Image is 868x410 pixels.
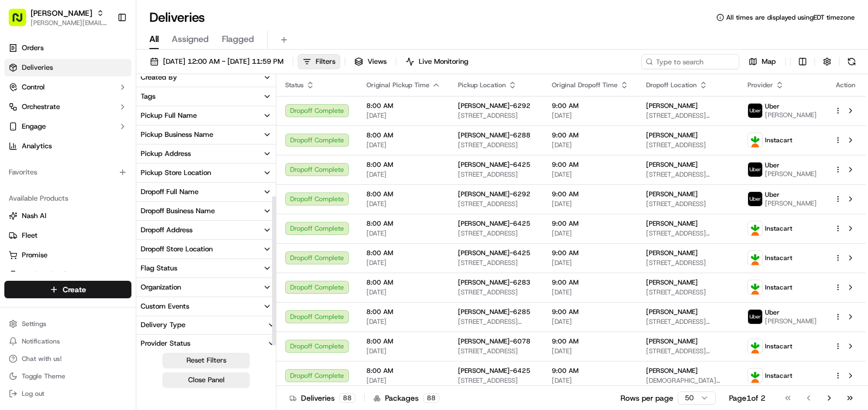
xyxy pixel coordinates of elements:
img: profile_uber_ahold_partner.png [748,310,762,324]
span: [STREET_ADDRESS] [458,288,534,297]
span: Original Pickup Time [366,81,430,89]
div: Custom Events [141,302,189,311]
span: 9:00 AM [552,337,629,346]
span: All [149,33,159,46]
span: 8:00 AM [366,190,441,198]
span: Instacart [765,254,792,262]
span: [STREET_ADDRESS] [646,288,730,297]
span: Assigned [172,33,209,46]
div: Provider Status [136,339,195,348]
button: Filters [298,54,340,69]
button: Control [4,79,131,96]
img: profile_instacart_ahold_partner.png [748,133,762,147]
span: [DATE] [366,376,441,385]
button: Create [4,281,131,298]
p: Rows per page [620,393,673,403]
span: [STREET_ADDRESS] [458,376,534,385]
div: 88 [423,393,439,403]
span: [STREET_ADDRESS] [458,170,534,179]
button: Flag Status [136,259,276,278]
div: Deliveries [290,393,355,403]
span: [DATE] [552,288,629,297]
a: Product Catalog [9,270,127,280]
span: Dropoff Location [646,81,697,89]
span: Uber [765,308,780,317]
img: profile_uber_ahold_partner.png [748,192,762,206]
span: Knowledge Base [22,158,83,169]
span: [STREET_ADDRESS] [458,258,534,267]
span: Toggle Theme [22,372,65,381]
button: Live Monitoring [401,54,473,69]
span: 9:00 AM [552,101,629,110]
span: [STREET_ADDRESS][PERSON_NAME] [646,347,730,355]
span: Filters [316,57,335,67]
a: Powered byPylon [77,184,132,193]
button: [PERSON_NAME][PERSON_NAME][EMAIL_ADDRESS][PERSON_NAME][DOMAIN_NAME] [4,4,113,31]
div: Organization [141,282,181,292]
span: Engage [22,122,46,131]
button: Dropoff Store Location [136,240,276,258]
button: Reset Filters [162,353,250,368]
span: 9:00 AM [552,131,629,140]
button: Pickup Business Name [136,125,276,144]
span: [STREET_ADDRESS] [458,141,534,149]
span: [PERSON_NAME] [646,307,698,316]
span: [PERSON_NAME]-6288 [458,131,531,140]
a: Orders [4,39,131,57]
span: [DATE] 12:00 AM - [DATE] 11:59 PM [163,57,284,67]
button: Tags [136,87,276,106]
div: Delivery Type [136,320,190,330]
button: Dropoff Full Name [136,183,276,201]
span: [PERSON_NAME]-6425 [458,219,531,228]
button: Toggle Theme [4,369,131,384]
span: Instacart [765,136,792,144]
span: [PERSON_NAME] [646,366,698,375]
span: Status [285,81,304,89]
span: [DATE] [366,258,441,267]
span: [STREET_ADDRESS] [458,111,534,120]
span: Instacart [765,224,792,233]
span: Deliveries [22,63,53,73]
span: [DATE] [552,258,629,267]
button: Notifications [4,334,131,349]
div: Start new chat [37,104,179,115]
input: Got a question? Start typing here... [28,70,196,82]
span: Instacart [765,371,792,380]
a: Deliveries [4,59,131,76]
span: [PERSON_NAME] [765,199,817,208]
span: [DATE] [366,317,441,326]
button: Pickup Full Name [136,106,276,125]
button: Start new chat [185,107,198,120]
span: [STREET_ADDRESS] [646,141,730,149]
span: [DATE] [552,317,629,326]
button: Dropoff Address [136,221,276,239]
span: 9:00 AM [552,249,629,257]
span: Pickup Location [458,81,506,89]
span: [DATE] [552,229,629,238]
span: Settings [22,319,46,328]
span: Log out [22,389,44,398]
span: 8:00 AM [366,366,441,375]
span: Original Dropoff Time [552,81,618,89]
span: Orchestrate [22,102,60,112]
img: profile_instacart_ahold_partner.png [748,251,762,265]
div: Dropoff Full Name [141,187,198,197]
span: [PERSON_NAME]-6285 [458,307,531,316]
span: 8:00 AM [366,160,441,169]
div: We're available if you need us! [37,115,138,124]
button: Dropoff Business Name [136,202,276,220]
span: [STREET_ADDRESS] [458,347,534,355]
button: Refresh [844,54,859,69]
span: Create [63,284,86,295]
span: [STREET_ADDRESS][PERSON_NAME] [646,229,730,238]
span: Uber [765,161,780,170]
div: Pickup Business Name [141,130,213,140]
span: Nash AI [22,211,46,221]
span: [DATE] [366,288,441,297]
span: [PERSON_NAME] [646,160,698,169]
a: Fleet [9,231,127,240]
span: 8:00 AM [366,249,441,257]
span: [PERSON_NAME] [765,170,817,178]
button: Created By [136,68,276,87]
span: [PERSON_NAME] [646,219,698,228]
